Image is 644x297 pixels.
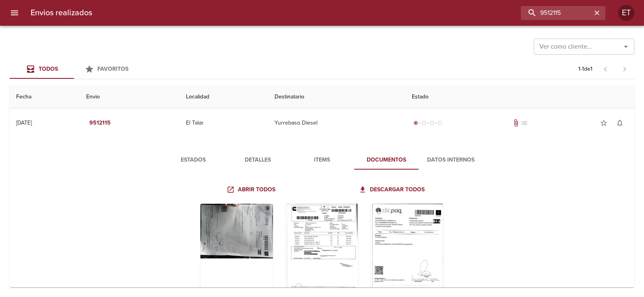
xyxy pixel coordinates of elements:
span: No tiene pedido asociado [520,119,528,127]
span: Descargar todos [360,185,425,195]
a: Abrir todos [225,182,279,197]
p: 1 - 1 de 1 [578,65,592,73]
span: Abrir todos [228,185,275,195]
button: Activar notificaciones [612,115,628,131]
span: notifications_none [616,119,624,127]
span: Datos Internos [423,155,478,165]
span: Pagina anterior [596,65,615,73]
span: Detalles [230,155,285,165]
th: Destinatario [268,86,405,109]
span: Favoritos [97,66,128,72]
th: Localidad [180,86,268,109]
a: Descargar todos [357,182,428,197]
button: Abrir [620,41,632,52]
input: buscar [521,6,592,20]
span: Items [295,155,349,165]
span: Documentos [359,155,414,165]
div: Generado [412,119,444,127]
div: Tabs detalle de guia [161,150,483,170]
th: Estado [405,86,634,109]
button: Agregar a favoritos [596,115,612,131]
button: 9512115 [86,116,114,131]
span: Pagina siguiente [615,59,634,79]
div: Tabs Envios [10,59,138,79]
td: Yurrebaso Diesel [268,109,405,137]
span: star_border [600,119,608,127]
div: [DATE] [16,119,32,126]
span: radio_button_unchecked [438,121,442,125]
td: El Talar [180,109,268,137]
th: Fecha [10,86,80,109]
em: 9512115 [89,118,111,128]
th: Envio [80,86,180,109]
span: radio_button_checked [413,121,418,125]
span: radio_button_unchecked [421,121,426,125]
span: attach_file [512,119,520,127]
button: menu [5,3,24,23]
span: Estados [166,155,221,165]
div: ET [618,5,634,21]
span: radio_button_unchecked [429,121,434,125]
div: Abrir información de usuario [618,5,634,21]
h6: Envios realizados [31,6,92,19]
span: Todos [39,66,58,72]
